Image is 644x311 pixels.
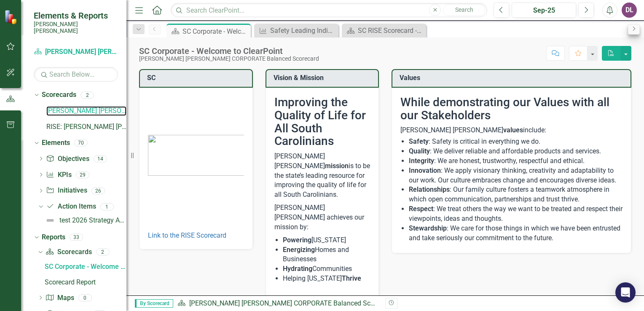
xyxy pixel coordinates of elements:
[409,166,441,174] strong: Innovation
[34,47,118,57] a: [PERSON_NAME] [PERSON_NAME] CORPORATE Balanced Scorecard
[45,263,126,271] div: SC Corporate - Welcome to ClearPoint
[455,6,473,13] span: Search
[344,25,424,36] a: SC RISE Scorecard - Welcome to ClearPoint
[283,265,312,273] strong: Hydrating
[400,74,626,82] h3: Values
[46,106,126,116] a: [PERSON_NAME] [PERSON_NAME] CORPORATE Balanced Scorecard
[409,137,429,145] strong: Safety
[4,10,19,24] img: ClearPoint Strategy
[409,137,623,147] li: : Safety is critical in everything we do.
[96,249,110,256] div: 2
[182,26,249,37] div: SC Corporate - Welcome to ClearPoint
[177,299,379,308] div: »
[76,171,89,178] div: 29
[43,276,126,289] a: Scorecard Report
[409,147,623,156] li: : We deliver reliable and affordable products and services.
[409,157,434,165] strong: Integrity
[274,152,370,201] p: [PERSON_NAME] [PERSON_NAME] is to be the state’s leading resource for improving the quality of li...
[256,25,336,36] a: Safety Leading Indicator Reports (LIRs)
[78,294,92,301] div: 0
[80,91,94,99] div: 2
[34,21,118,35] small: [PERSON_NAME] [PERSON_NAME]
[274,96,370,148] h2: Improving the Quality of Life for All South Carolinians
[34,11,118,21] span: Elements & Reports
[443,4,485,16] button: Search
[135,299,173,308] span: By Scorecard
[409,205,433,213] strong: Respect
[274,201,370,234] p: [PERSON_NAME] [PERSON_NAME] achieves our mission by:
[46,170,71,180] a: KPIs
[515,5,573,16] div: Sep-25
[171,3,487,18] input: Search ClearPoint...
[91,187,105,194] div: 26
[46,122,126,132] a: RISE: [PERSON_NAME] [PERSON_NAME] Recognizing Innovation, Safety and Excellence
[342,274,361,282] strong: Thrive
[43,260,126,273] a: SC Corporate - Welcome to ClearPoint
[358,25,424,36] div: SC RISE Scorecard - Welcome to ClearPoint
[409,224,447,232] strong: Stewardship
[45,279,126,286] div: Scorecard Report
[409,204,623,224] li: : We treat others the way we want to be treated and respect their viewpoints, ideas and thoughts.
[409,185,450,193] strong: Relationships
[46,293,74,303] a: Maps
[74,139,88,147] div: 70
[100,203,114,210] div: 1
[42,233,65,242] a: Reports
[283,264,370,274] li: Communities
[274,74,374,82] h3: Vision & Mission
[45,215,55,225] img: Not Defined
[46,154,89,164] a: Objectives
[43,214,126,227] a: test 2026 Strategy Action Item #1
[615,282,636,303] div: Open Intercom Messenger
[46,202,96,212] a: Action Items
[622,3,637,18] button: DL
[139,46,319,56] div: SC Corporate - Welcome to ClearPoint
[283,245,370,265] li: Homes and Businesses
[59,217,126,224] div: test 2026 Strategy Action Item #1
[147,74,248,82] h3: SC
[409,185,623,204] li: : Our family culture fosters a teamwork atmosphere in which open communication, partnerships and ...
[283,236,370,245] li: [US_STATE]
[46,247,91,257] a: Scorecards
[400,126,623,135] p: [PERSON_NAME] [PERSON_NAME] include:
[409,166,623,185] li: : We apply visionary thinking, creativity and adaptability to our work. Our culture embraces chan...
[283,236,311,244] strong: Powering
[42,138,70,148] a: Elements
[139,56,319,62] div: [PERSON_NAME] [PERSON_NAME] CORPORATE Balanced Scorecard
[503,126,523,134] strong: values
[148,231,226,239] a: Link to the RISE Scorecard
[283,246,315,254] strong: Energizing
[283,274,370,284] li: Helping [US_STATE]
[94,155,107,162] div: 14
[189,299,393,307] a: [PERSON_NAME] [PERSON_NAME] CORPORATE Balanced Scorecard
[46,186,87,196] a: Initiatives
[409,224,623,243] li: : We care for those things in which we have been entrusted and take seriously our commitment to t...
[34,67,118,82] input: Search Below...
[270,25,336,36] div: Safety Leading Indicator Reports (LIRs)
[512,3,576,18] button: Sep-25
[42,90,76,100] a: Scorecards
[409,156,623,166] li: : We are honest, trustworthy, respectful and ethical.
[400,96,623,122] h2: While demonstrating our Values with all our Stakeholders
[409,147,430,155] strong: Quality
[70,234,83,241] div: 33
[325,162,349,170] strong: mission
